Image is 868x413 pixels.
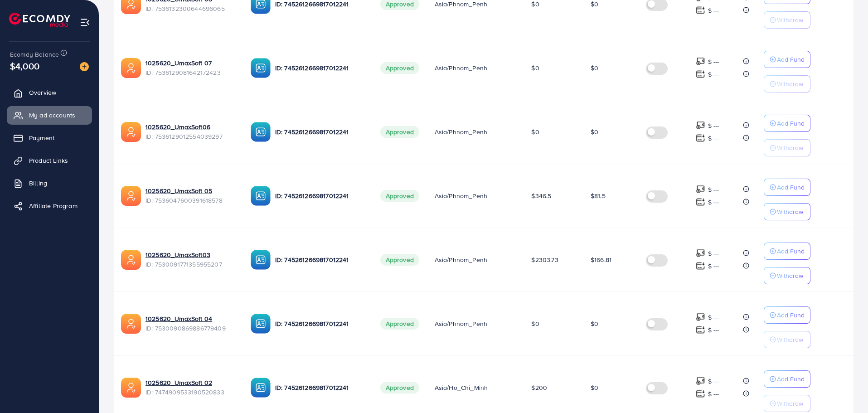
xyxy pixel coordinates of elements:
button: Withdraw [764,75,810,92]
span: $2303.73 [531,255,558,264]
img: ic-ba-acc.ded83a64.svg [251,122,271,142]
button: Withdraw [764,331,810,348]
p: Withdraw [777,78,803,89]
span: Overview [29,88,56,97]
p: ID: 7452612669817012241 [275,382,366,393]
img: top-up amount [696,5,705,15]
span: Asia/Phnom_Penh [435,63,487,73]
p: $ --- [708,248,719,259]
p: $ --- [708,5,719,16]
span: ID: 7536129012554039297 [145,132,236,141]
a: Overview [7,83,92,102]
span: Approved [380,62,419,74]
span: ID: 7536132300644696065 [145,4,236,13]
span: ID: 7530090869886779409 [145,324,236,333]
img: ic-ba-acc.ded83a64.svg [251,378,271,398]
p: Withdraw [777,142,803,153]
button: Withdraw [764,395,810,412]
span: $200 [531,383,547,392]
p: ID: 7452612669817012241 [275,190,366,201]
img: top-up amount [696,69,705,79]
button: Withdraw [764,11,810,29]
div: <span class='underline'>1025620_UmaxSoft03</span></br>7530091771355955207 [145,250,236,269]
span: Asia/Phnom_Penh [435,319,487,328]
span: $0 [591,319,598,328]
button: Withdraw [764,267,810,284]
span: My ad accounts [29,111,75,120]
a: 1025620_UmaxSoft 07 [145,58,236,68]
div: <span class='underline'>1025620_UmaxSoft 07</span></br>7536129081642172423 [145,58,236,77]
p: $ --- [708,389,719,399]
div: <span class='underline'>1025620_UmaxSoft 02</span></br>7474909533190520833 [145,378,236,397]
span: $0 [531,63,539,73]
span: Asia/Phnom_Penh [435,191,487,200]
span: Approved [380,190,419,202]
p: $ --- [708,56,719,67]
button: Add Fund [764,243,810,260]
p: $ --- [708,325,719,335]
img: top-up amount [696,325,705,335]
a: Affiliate Program [7,197,92,215]
img: top-up amount [696,185,705,194]
p: Withdraw [777,15,803,25]
p: $ --- [708,69,719,80]
p: ID: 7452612669817012241 [275,63,366,73]
img: top-up amount [696,121,705,130]
img: top-up amount [696,57,705,66]
p: Add Fund [777,182,805,193]
p: Add Fund [777,54,805,65]
span: $0 [531,319,539,328]
span: Asia/Phnom_Penh [435,255,487,264]
div: <span class='underline'>1025620_UmaxSoft 04</span></br>7530090869886779409 [145,314,236,333]
img: top-up amount [696,133,705,143]
span: Product Links [29,156,68,165]
span: ID: 7474909533190520833 [145,388,236,397]
span: Billing [29,179,47,188]
img: ic-ba-acc.ded83a64.svg [251,186,271,206]
div: <span class='underline'>1025620_UmaxSoft 05</span></br>7536047600391618578 [145,186,236,205]
img: ic-ads-acc.e4c84228.svg [121,250,141,270]
img: top-up amount [696,376,705,386]
button: Add Fund [764,179,810,196]
img: ic-ba-acc.ded83a64.svg [251,58,271,78]
iframe: Chat [829,372,861,406]
img: ic-ads-acc.e4c84228.svg [121,58,141,78]
img: top-up amount [696,261,705,271]
p: $ --- [708,197,719,208]
a: Billing [7,174,92,192]
img: ic-ba-acc.ded83a64.svg [251,250,271,270]
img: ic-ba-acc.ded83a64.svg [251,314,271,334]
p: Withdraw [777,270,803,281]
span: $0 [591,383,598,392]
a: 1025620_UmaxSoft 05 [145,186,236,195]
img: ic-ads-acc.e4c84228.svg [121,186,141,206]
span: ID: 7536047600391618578 [145,196,236,205]
img: menu [80,17,90,28]
div: <span class='underline'>1025620_UmaxSoft06</span></br>7536129012554039297 [145,122,236,141]
p: ID: 7452612669817012241 [275,126,366,137]
p: $ --- [708,120,719,131]
span: $0 [531,127,539,136]
button: Add Fund [764,115,810,132]
img: top-up amount [696,389,705,398]
a: 1025620_UmaxSoft06 [145,122,236,131]
p: Withdraw [777,206,803,217]
span: $0 [591,63,598,73]
span: Approved [380,382,419,394]
button: Withdraw [764,139,810,156]
span: Asia/Phnom_Penh [435,127,487,136]
span: ID: 7536129081642172423 [145,68,236,77]
span: $0 [591,127,598,136]
p: $ --- [708,312,719,323]
a: logo [9,13,70,27]
p: Withdraw [777,334,803,345]
img: top-up amount [696,248,705,258]
p: Withdraw [777,398,803,409]
p: $ --- [708,376,719,387]
button: Add Fund [764,51,810,68]
span: Asia/Ho_Chi_Minh [435,383,488,392]
p: Add Fund [777,118,805,129]
span: $81.5 [591,191,606,200]
p: $ --- [708,261,719,272]
button: Withdraw [764,203,810,220]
